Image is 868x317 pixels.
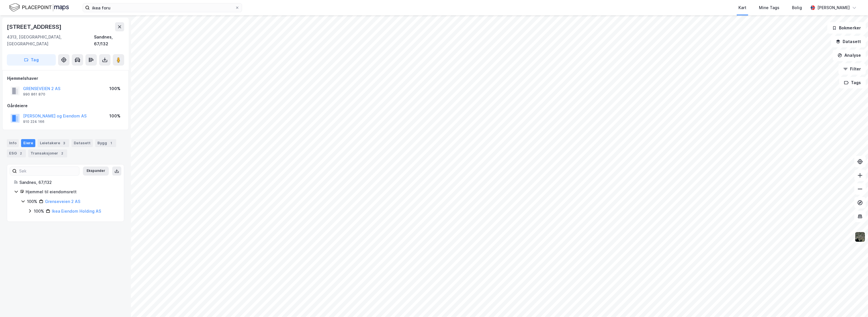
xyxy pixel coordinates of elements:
div: [STREET_ADDRESS] [7,22,63,31]
div: Bolig [792,4,802,11]
div: Bygg [95,139,116,147]
input: Søk på adresse, matrikkel, gårdeiere, leietakere eller personer [90,3,235,12]
button: Tags [839,77,866,88]
div: 100% [27,198,37,205]
a: Grenseveien 2 AS [45,199,80,204]
div: 2 [18,151,24,156]
div: ESG [7,149,26,157]
div: 1 [108,140,114,146]
button: Filter [838,63,866,75]
div: 3 [61,140,67,146]
input: Søk [17,167,79,175]
div: Transaksjoner [28,149,67,157]
div: 2 [59,151,65,156]
div: Kart [738,4,746,11]
a: Ikea Eiendom Holding AS [52,209,101,214]
div: 100% [109,113,120,119]
div: 100% [109,85,120,92]
div: [PERSON_NAME] [817,4,850,11]
div: Leietakere [38,139,69,147]
div: 990 861 870 [23,92,45,97]
div: Datasett [71,139,93,147]
button: Datasett [831,36,866,47]
img: 9k= [855,231,865,242]
div: Eiere [21,139,35,147]
iframe: Chat Widget [840,290,868,317]
div: 910 224 166 [23,119,44,124]
div: 4313, [GEOGRAPHIC_DATA], [GEOGRAPHIC_DATA] [7,34,94,47]
button: Ekspander [83,166,109,176]
div: Sandnes, 67/132 [94,34,124,47]
button: Analyse [833,50,866,61]
button: Bokmerker [827,22,866,34]
button: Tag [7,54,56,66]
div: 100% [34,208,44,215]
div: Sandnes, 67/132 [19,179,117,186]
div: Kontrollprogram for chat [840,290,868,317]
div: Hjemmelshaver [7,75,124,82]
img: logo.f888ab2527a4732fd821a326f86c7f29.svg [9,3,69,13]
div: Info [7,139,19,147]
div: Gårdeiere [7,102,124,109]
div: Mine Tags [759,4,779,11]
div: Hjemmel til eiendomsrett [26,188,117,195]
